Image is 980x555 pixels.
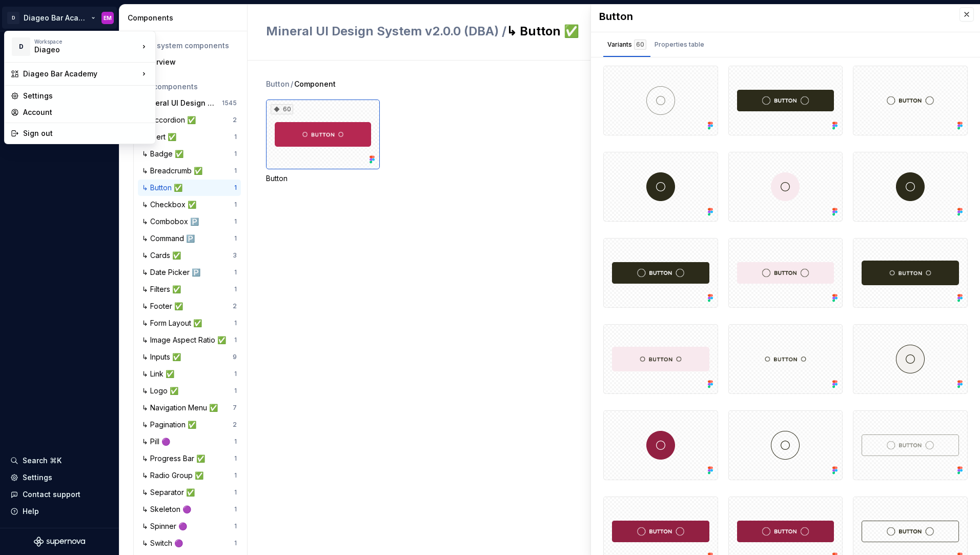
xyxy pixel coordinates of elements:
div: Settings [23,91,149,101]
div: Workspace [34,38,139,45]
div: Account [23,107,149,117]
div: Sign out [23,128,149,138]
div: D [12,37,30,56]
div: Diageo Bar Academy [23,69,139,79]
div: Diageo [34,45,121,55]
